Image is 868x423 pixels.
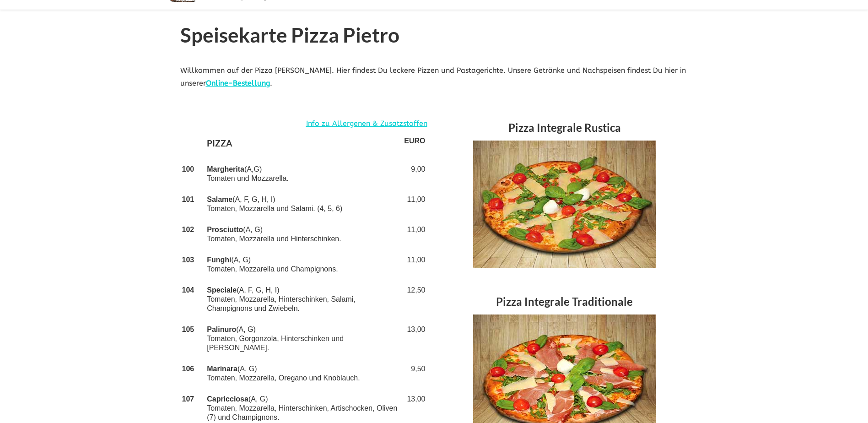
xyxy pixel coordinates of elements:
strong: Funghi [207,256,231,264]
strong: Palinuro [207,325,236,333]
strong: EURO [404,137,425,145]
td: (A,G) Tomaten und Mozzarella. [205,159,402,189]
strong: 100 [182,165,194,173]
strong: 107 [182,395,194,403]
td: (A, F, G, H, I) Tomaten, Mozzarella, Hinterschinken, Salami, Champignons und Zwiebeln. [205,280,402,319]
strong: Speciale [207,286,237,294]
strong: Salame [207,195,232,203]
strong: Marinara [207,365,237,373]
td: (A, G) Tomaten, Mozzarella, Oregano und Knoblauch. [205,358,402,389]
a: Online-Bestellung [206,79,270,87]
h3: Pizza Integrale Traditionale [441,291,688,315]
strong: Capricciosa [207,395,248,403]
strong: 102 [182,226,194,233]
h4: PIZZA [207,136,400,153]
h3: Pizza Integrale Rustica [441,117,688,141]
strong: 101 [182,195,194,203]
td: 11,00 [402,249,427,280]
strong: 103 [182,256,194,264]
td: 11,00 [402,219,427,249]
td: 13,00 [402,319,427,358]
p: Willkommen auf der Pizza [PERSON_NAME]. Hier findest Du leckere Pizzen und Pastagerichte. Unsere ... [180,64,688,91]
td: (A, G) Tomaten, Gorgonzola, Hinterschinken und [PERSON_NAME]. [205,319,402,358]
strong: Margherita [207,165,244,173]
td: 12,50 [402,280,427,319]
h1: Speisekarte Pizza Pietro [180,24,688,50]
td: (A, G) Tomaten, Mozzarella und Hinterschinken. [205,219,402,249]
strong: Prosciutto [207,226,243,233]
strong: 105 [182,325,194,333]
td: 9,00 [402,159,427,189]
strong: 106 [182,365,194,373]
strong: 104 [182,286,194,294]
td: (A, G) Tomaten, Mozzarella und Champignons. [205,249,402,280]
img: Speisekarte - Pizza Integrale Rustica [473,141,656,268]
td: 9,50 [402,358,427,389]
a: Info zu Allergenen & Zusatzstoffen [306,117,427,130]
td: 11,00 [402,189,427,219]
td: (A, F, G, H, I) Tomaten, Mozzarella und Salami. (4, 5, 6) [205,189,402,219]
